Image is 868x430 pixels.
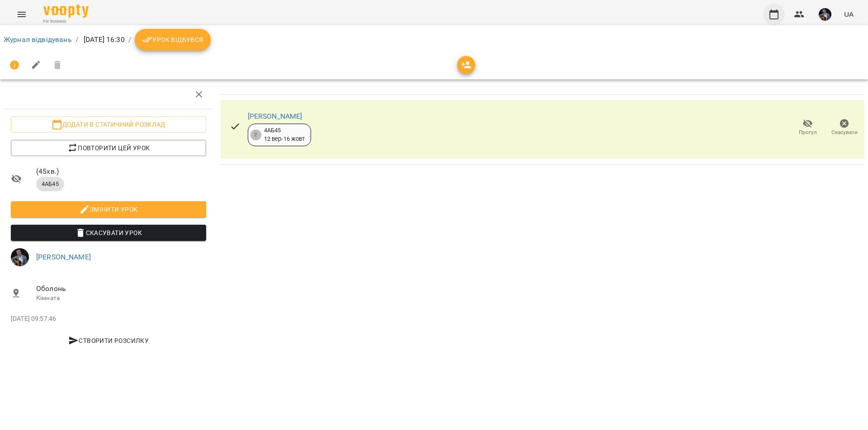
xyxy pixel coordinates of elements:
span: Прогул [799,129,817,136]
button: Скасувати [826,115,863,140]
span: Повторити цей урок [18,143,199,153]
nav: breadcrumb [4,29,864,51]
span: UA [844,9,854,19]
button: UA [840,6,857,23]
button: Повторити цей урок [11,140,206,156]
div: 4АБ45 12 вер - 16 жовт [264,126,305,143]
span: Скасувати Урок [18,227,199,238]
button: Змінити урок [11,201,206,217]
img: d409717b2cc07cfe90b90e756120502c.jpg [819,8,831,21]
span: Додати в статичний розклад [18,119,199,130]
p: [DATE] 16:30 [82,34,125,45]
span: ( 45 хв. ) [36,166,206,177]
span: 4АБ45 [36,180,64,188]
li: / [75,34,78,45]
span: Скасувати [831,129,858,136]
button: Прогул [789,115,826,140]
button: Створити розсилку [11,333,206,349]
span: For Business [43,18,89,24]
img: Voopty Logo [43,5,89,18]
a: Журнал відвідувань [4,35,72,44]
button: Урок відбувся [135,29,211,51]
span: Оболонь [36,283,206,294]
li: / [128,34,131,45]
p: Кімната [36,294,206,303]
button: Скасувати Урок [11,225,206,241]
button: Menu [11,4,33,25]
a: [PERSON_NAME] [36,253,91,261]
button: Додати в статичний розклад [11,116,206,133]
a: [PERSON_NAME] [248,112,302,120]
p: [DATE] 09:57:46 [11,314,206,324]
span: Урок відбувся [142,34,203,45]
span: Змінити урок [18,204,199,215]
img: d409717b2cc07cfe90b90e756120502c.jpg [11,248,29,266]
div: 2 [250,129,261,140]
span: Створити розсилку [14,335,203,346]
